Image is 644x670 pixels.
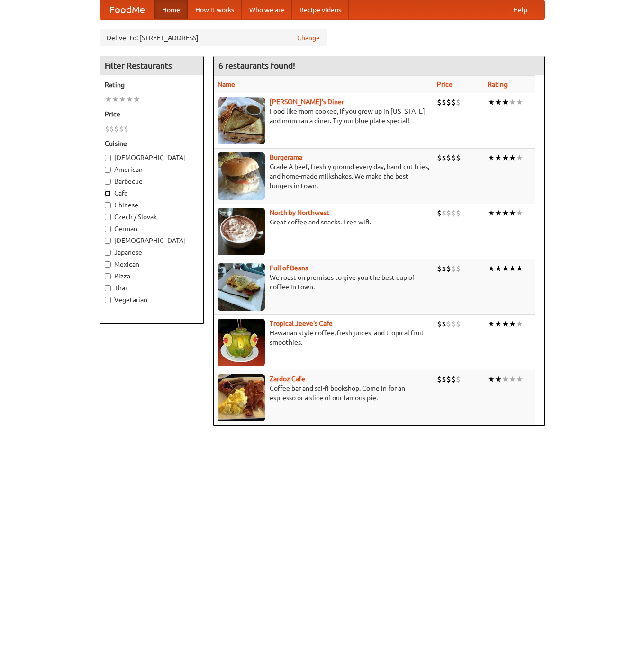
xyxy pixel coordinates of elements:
[495,263,502,274] li: ★
[456,319,461,329] li: $
[451,208,456,218] li: $
[488,208,495,218] li: ★
[119,124,124,134] li: $
[105,214,111,220] input: Czech / Slovak
[112,94,119,105] li: ★
[133,94,140,105] li: ★
[502,319,509,329] li: ★
[509,152,516,163] li: ★
[451,374,456,384] li: $
[495,319,502,329] li: ★
[105,109,199,119] h5: Price
[437,97,442,107] li: $
[124,124,128,134] li: $
[509,374,516,384] li: ★
[105,80,199,89] h5: Rating
[218,319,265,366] img: jeeves.jpg
[100,0,154,19] a: FoodMe
[495,208,502,218] li: ★
[442,208,446,218] li: $
[451,263,456,274] li: $
[446,263,451,274] li: $
[516,152,523,163] li: ★
[218,374,265,421] img: zardoz.jpg
[502,374,509,384] li: ★
[105,238,111,244] input: [DEMOGRAPHIC_DATA]
[218,61,295,70] ng-pluralize: 6 restaurants found!
[509,97,516,107] li: ★
[502,208,509,218] li: ★
[446,152,451,163] li: $
[437,263,442,274] li: $
[446,319,451,329] li: $
[488,319,495,329] li: ★
[297,33,320,43] a: Change
[105,139,199,148] h5: Cuisine
[218,273,429,292] p: We roast on premises to give you the best cup of coffee in town.
[442,263,446,274] li: $
[451,152,456,163] li: $
[442,374,446,384] li: $
[105,224,199,233] label: German
[105,295,199,304] label: Vegetarian
[456,263,461,274] li: $
[105,188,199,198] label: Cafe
[437,374,442,384] li: $
[126,94,133,105] li: ★
[437,208,442,218] li: $
[105,226,111,232] input: German
[516,208,523,218] li: ★
[105,250,111,256] input: Japanese
[105,155,111,161] input: [DEMOGRAPHIC_DATA]
[105,165,199,174] label: American
[218,162,429,190] p: Grade A beef, freshly ground every day, hand-cut fries, and home-made milkshakes. We make the bes...
[100,56,203,75] h4: Filter Restaurants
[270,209,329,216] a: North by Northwest
[516,263,523,274] li: ★
[437,319,442,329] li: $
[456,97,461,107] li: $
[509,263,516,274] li: ★
[218,384,429,402] p: Coffee bar and sci-fi bookshop. Come in for an espresso or a slice of our famous pie.
[105,124,109,134] li: $
[105,283,199,293] label: Thai
[119,94,126,105] li: ★
[218,97,265,144] img: sallys.jpg
[105,167,111,173] input: American
[516,97,523,107] li: ★
[516,319,523,329] li: ★
[218,152,265,200] img: burgerama.jpg
[270,264,308,272] a: Full of Beans
[270,98,344,106] a: [PERSON_NAME]'s Diner
[218,217,429,227] p: Great coffee and snacks. Free wifi.
[218,107,429,125] p: Food like mom cooked, if you grew up in [US_STATE] and mom ran a diner. Try our blue plate special!
[437,152,442,163] li: $
[154,0,188,19] a: Home
[270,375,305,383] b: Zardoz Cafe
[105,94,112,105] li: ★
[109,124,114,134] li: $
[218,263,265,311] img: beans.jpg
[292,0,349,19] a: Recipe videos
[446,97,451,107] li: $
[495,374,502,384] li: ★
[456,152,461,163] li: $
[105,179,111,185] input: Barbecue
[218,208,265,255] img: north.jpg
[105,200,199,210] label: Chinese
[105,212,199,222] label: Czech / Slovak
[105,259,199,269] label: Mexican
[446,208,451,218] li: $
[446,374,451,384] li: $
[495,97,502,107] li: ★
[105,271,199,281] label: Pizza
[270,153,302,161] a: Burgerama
[509,208,516,218] li: ★
[105,153,199,162] label: [DEMOGRAPHIC_DATA]
[456,208,461,218] li: $
[105,273,111,279] input: Pizza
[114,124,119,134] li: $
[242,0,292,19] a: Who we are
